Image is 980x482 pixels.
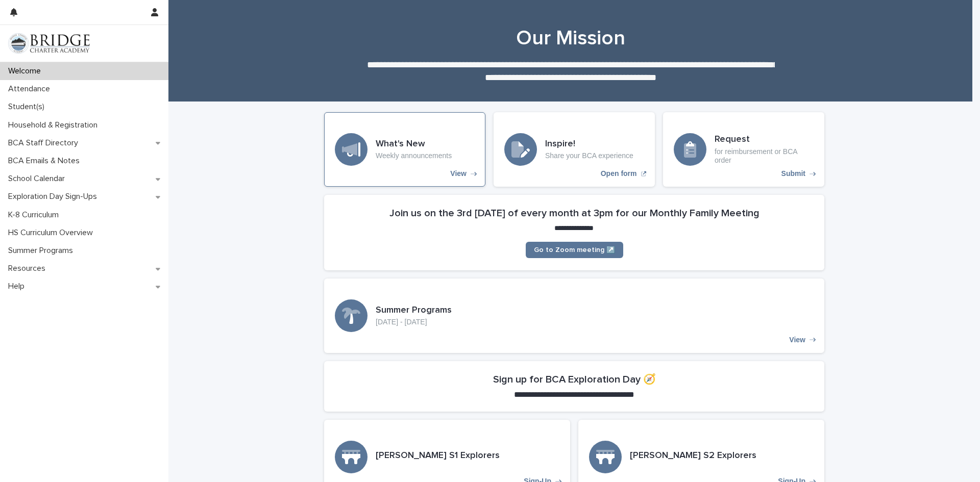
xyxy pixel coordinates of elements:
[389,207,759,219] h2: Join us on the 3rd [DATE] of every month at 3pm for our Monthly Family Meeting
[376,151,452,160] p: Weekly announcements
[789,336,805,344] p: View
[781,169,805,178] p: Submit
[4,138,86,148] p: BCA Staff Directory
[630,450,756,462] h3: [PERSON_NAME] S2 Explorers
[376,450,500,462] h3: [PERSON_NAME] S1 Explorers
[4,84,58,94] p: Attendance
[376,139,452,150] h3: What's New
[663,112,824,187] a: Submit
[376,318,452,326] p: [DATE] - [DATE]
[715,134,814,145] h3: Request
[526,242,623,258] a: Go to Zoom meeting ↗️
[545,139,633,150] h3: Inspire!
[376,305,452,316] h3: Summer Programs
[4,174,73,184] p: School Calendar
[4,120,106,130] p: Household & Registration
[493,373,656,386] h2: Sign up for BCA Exploration Day 🧭
[8,33,90,54] img: V1C1m3IdTEidaUdm9Hs0
[715,147,814,165] p: for reimbursement or BCA order
[534,246,615,253] span: Go to Zoom meeting ↗️
[324,112,485,187] a: View
[324,278,824,353] a: View
[4,156,88,166] p: BCA Emails & Notes
[4,210,67,220] p: K-8 Curriculum
[4,66,49,76] p: Welcome
[4,228,101,238] p: HS Curriculum Overview
[4,282,33,291] p: Help
[450,169,467,178] p: View
[4,264,54,273] p: Resources
[4,102,53,112] p: Student(s)
[4,192,105,201] p: Exploration Day Sign-Ups
[321,26,821,50] h1: Our Mission
[601,169,637,178] p: Open form
[545,151,633,160] p: Share your BCA experience
[494,112,655,187] a: Open form
[4,246,81,256] p: Summer Programs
